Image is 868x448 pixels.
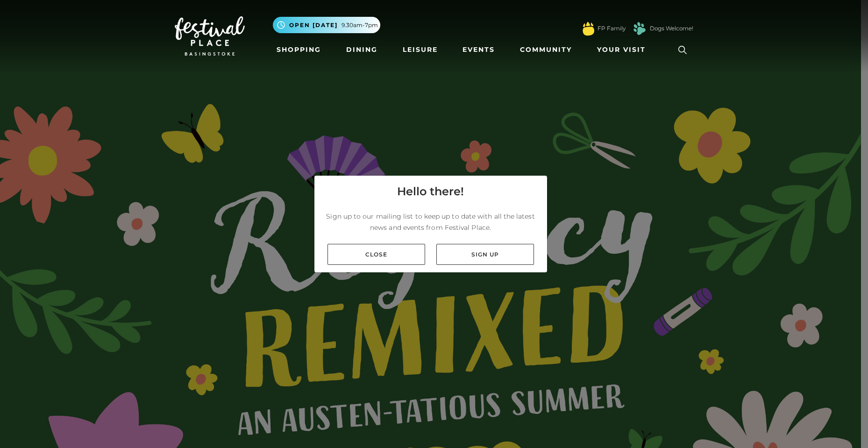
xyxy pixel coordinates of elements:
a: Dining [342,41,381,58]
a: Events [459,41,498,58]
img: Festival Place Logo [175,16,245,56]
span: Open [DATE] [289,21,338,29]
a: Sign up [436,244,534,265]
a: Shopping [273,41,325,58]
a: FP Family [598,24,626,33]
a: Your Visit [593,41,654,58]
button: Open [DATE] 9.30am-7pm [273,17,380,33]
a: Leisure [399,41,441,58]
h4: Hello there! [397,183,464,200]
a: Community [516,41,576,58]
span: Your Visit [597,45,646,55]
p: Sign up to our mailing list to keep up to date with all the latest news and events from Festival ... [322,211,540,233]
a: Dogs Welcome! [650,24,693,33]
span: 9.30am-7pm [342,21,378,29]
a: Close [327,244,425,265]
